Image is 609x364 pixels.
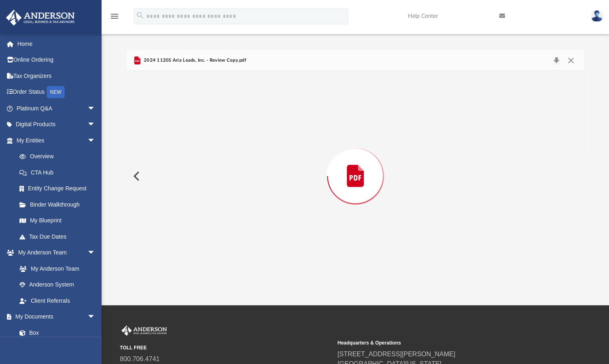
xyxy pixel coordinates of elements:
i: menu [110,11,119,21]
a: My Anderson Teamarrow_drop_down [6,245,104,261]
a: CTA Hub [11,164,108,181]
a: Home [6,36,108,52]
img: Anderson Advisors Platinum Portal [4,10,77,26]
small: TOLL FREE [120,344,332,351]
a: Tax Due Dates [11,228,108,245]
a: Order StatusNEW [6,84,108,101]
a: My Blueprint [11,213,104,229]
a: [STREET_ADDRESS][PERSON_NAME] [338,351,455,358]
div: NEW [47,86,65,98]
small: Headquarters & Operations [338,339,550,347]
button: Close [563,55,578,66]
button: Download [549,55,564,66]
img: Anderson Advisors Platinum Portal [120,325,169,336]
span: arrow_drop_down [87,116,104,133]
img: User Pic [591,10,603,22]
a: Online Ordering [6,52,108,68]
a: Digital Productsarrow_drop_down [6,116,108,133]
span: 2024 1120S Aria Leads, Inc. - Review Copy.pdf [142,57,246,64]
span: arrow_drop_down [87,132,104,149]
a: Binder Walkthrough [11,196,108,213]
span: arrow_drop_down [87,245,104,261]
a: Box [11,325,100,341]
a: Overview [11,149,108,165]
a: 800.706.4741 [120,355,160,362]
a: Client Referrals [11,293,104,309]
i: search [136,11,145,20]
button: Previous File [127,165,145,187]
a: Tax Organizers [6,68,108,84]
div: Preview [127,50,583,281]
a: My Anderson Team [11,261,100,277]
a: Entity Change Request [11,181,108,197]
a: My Entitiesarrow_drop_down [6,132,108,149]
a: Platinum Q&Aarrow_drop_down [6,100,108,116]
a: Anderson System [11,277,104,293]
a: menu [110,15,119,21]
a: My Documentsarrow_drop_down [6,309,104,325]
span: arrow_drop_down [87,100,104,117]
span: arrow_drop_down [87,309,104,325]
